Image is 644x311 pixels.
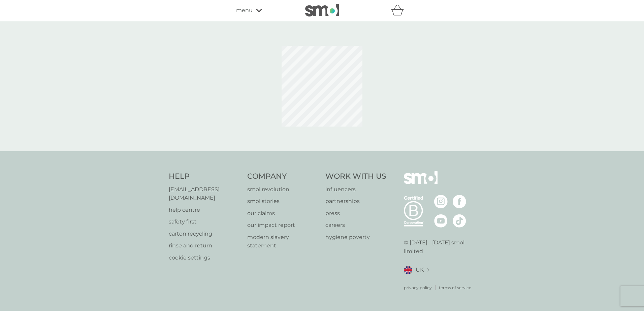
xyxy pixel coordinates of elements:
h4: Company [247,171,319,182]
a: cookie settings [169,253,240,262]
div: basket [391,4,408,17]
a: [EMAIL_ADDRESS][DOMAIN_NAME] [169,185,240,202]
img: visit the smol Facebook page [453,195,466,208]
a: press [325,209,386,218]
a: hygiene poverty [325,233,386,242]
a: carton recycling [169,230,240,238]
img: UK flag [404,266,412,274]
img: visit the smol Tiktok page [453,214,466,228]
a: smol revolution [247,185,319,194]
img: smol [404,171,438,194]
img: visit the smol Youtube page [434,214,448,228]
a: our impact report [247,221,319,230]
a: partnerships [325,197,386,206]
a: terms of service [439,284,471,291]
a: our claims [247,209,319,218]
a: careers [325,221,386,230]
span: UK [416,266,424,274]
a: modern slavery statement [247,233,319,250]
p: © [DATE] - [DATE] smol limited [404,238,476,255]
h4: Work With Us [325,171,386,182]
a: rinse and return [169,241,240,250]
span: menu [236,6,253,15]
a: smol stories [247,197,319,206]
img: smol [305,4,339,16]
a: privacy policy [404,284,432,291]
a: safety first [169,217,240,226]
img: visit the smol Instagram page [434,195,448,208]
h4: Help [169,171,240,182]
a: help centre [169,206,240,214]
a: influencers [325,185,386,194]
img: select a new location [427,268,429,272]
